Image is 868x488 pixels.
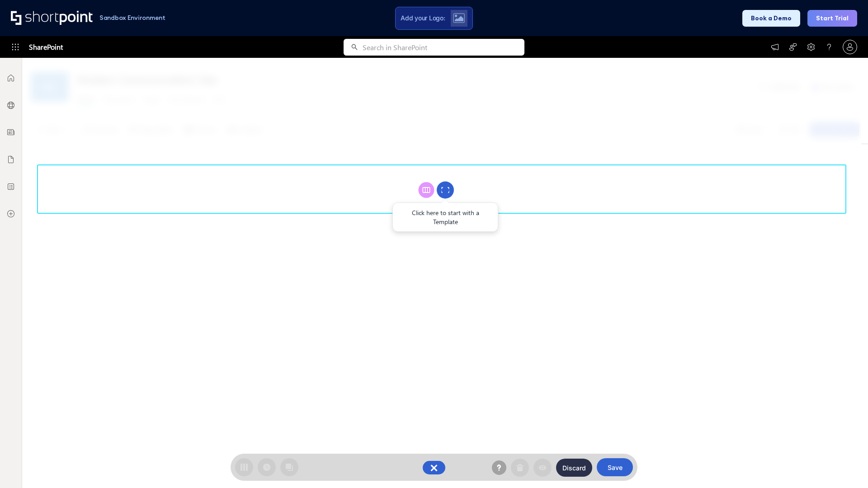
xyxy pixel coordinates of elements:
[742,10,800,27] button: Book a Demo
[807,10,857,27] button: Start Trial
[29,36,63,58] span: SharePoint
[99,15,165,20] h1: Sandbox Environment
[401,14,445,22] span: Add your Logo:
[556,459,592,477] button: Discard
[823,445,868,488] iframe: Chat Widget
[453,13,465,23] img: Upload logo
[597,458,633,476] button: Save
[363,39,524,56] input: Search in SharePoint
